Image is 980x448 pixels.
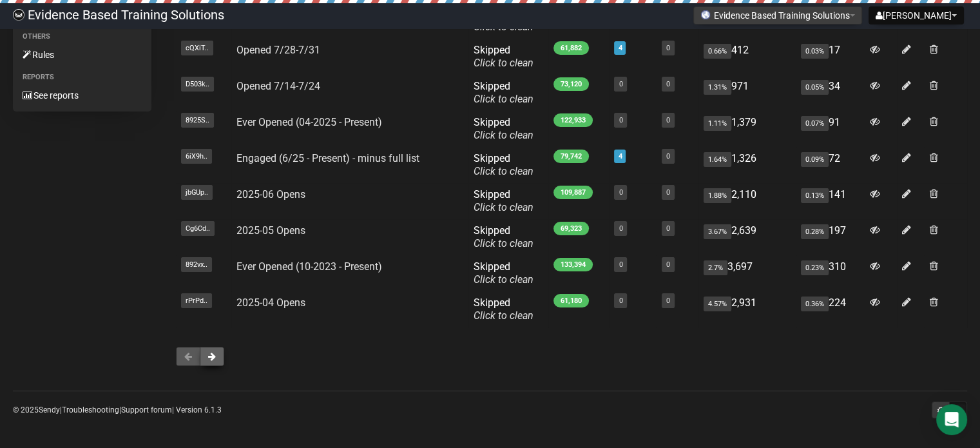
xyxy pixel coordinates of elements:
[666,297,670,305] a: 0
[619,80,622,88] a: 0
[474,44,533,69] span: Skipped
[181,113,214,128] span: 8925S..
[474,152,533,177] span: Skipped
[700,10,711,20] img: favicons
[698,147,796,183] td: 1,326
[553,258,593,271] span: 133,394
[474,93,533,105] a: Click to clean
[181,77,214,92] span: D503k..
[666,116,670,124] a: 0
[704,260,727,275] span: 2.7%
[474,57,533,69] a: Click to clean
[181,41,213,55] span: cQXiT..
[801,188,829,203] span: 0.13%
[553,113,593,127] span: 122,933
[698,39,796,75] td: 412
[666,152,670,161] a: 0
[704,152,731,167] span: 1.64%
[693,6,862,24] button: Evidence Based Training Solutions
[236,188,305,200] a: 2025-06 Opens
[704,188,731,203] span: 1.88%
[666,224,670,233] a: 0
[474,260,533,286] span: Skipped
[181,257,212,272] span: 892vx..
[181,185,213,200] span: jbGUp..
[121,405,172,414] a: Support forum
[619,260,622,269] a: 0
[13,403,222,417] p: © 2025 | | | Version 6.1.3
[553,150,589,163] span: 79,742
[801,152,829,167] span: 0.09%
[936,404,967,435] div: Open Intercom Messenger
[801,44,829,59] span: 0.03%
[474,201,533,213] a: Click to clean
[619,224,622,233] a: 0
[474,188,533,213] span: Skipped
[801,224,829,239] span: 0.28%
[236,80,320,92] a: Opened 7/14-7/24
[666,80,670,88] a: 0
[619,188,622,197] a: 0
[474,165,533,177] a: Click to clean
[704,297,731,311] span: 4.57%
[13,70,151,85] li: Reports
[666,260,670,269] a: 0
[698,219,796,255] td: 2,639
[181,221,215,236] span: Cg6Cd..
[801,297,829,311] span: 0.36%
[704,224,731,239] span: 3.67%
[796,75,865,111] td: 34
[796,39,865,75] td: 17
[474,224,533,249] span: Skipped
[618,152,622,161] a: 4
[13,44,151,65] a: Rules
[474,116,533,141] span: Skipped
[13,29,151,44] li: Others
[553,41,589,55] span: 61,882
[553,294,589,307] span: 61,180
[553,186,593,199] span: 109,887
[666,188,670,197] a: 0
[704,116,731,131] span: 1.11%
[553,77,589,91] span: 73,120
[13,9,24,21] img: 6a635aadd5b086599a41eda90e0773ac
[39,405,60,414] a: Sendy
[801,80,829,95] span: 0.05%
[619,297,622,305] a: 0
[236,297,305,309] a: 2025-04 Opens
[236,224,305,237] a: 2025-05 Opens
[796,111,865,147] td: 91
[474,237,533,249] a: Click to clean
[698,75,796,111] td: 971
[801,116,829,131] span: 0.07%
[474,297,533,322] span: Skipped
[666,44,670,52] a: 0
[474,129,533,141] a: Click to clean
[698,183,796,219] td: 2,110
[474,80,533,105] span: Skipped
[236,116,382,128] a: Ever Opened (04-2025 - Present)
[869,6,964,24] button: [PERSON_NAME]
[553,222,589,235] span: 69,323
[796,183,865,219] td: 141
[13,85,151,106] a: See reports
[62,405,119,414] a: Troubleshooting
[796,291,865,327] td: 224
[801,260,829,275] span: 0.23%
[236,260,382,273] a: Ever Opened (10-2023 - Present)
[181,149,212,164] span: 6iX9h..
[704,44,731,59] span: 0.66%
[698,291,796,327] td: 2,931
[698,255,796,291] td: 3,697
[704,80,731,95] span: 1.31%
[698,111,796,147] td: 1,379
[796,147,865,183] td: 72
[618,44,622,52] a: 4
[796,219,865,255] td: 197
[236,152,419,164] a: Engaged (6/25 - Present) - minus full list
[236,44,320,56] a: Opened 7/28-7/31
[181,293,212,308] span: rPrPd..
[796,255,865,291] td: 310
[474,309,533,322] a: Click to clean
[474,273,533,286] a: Click to clean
